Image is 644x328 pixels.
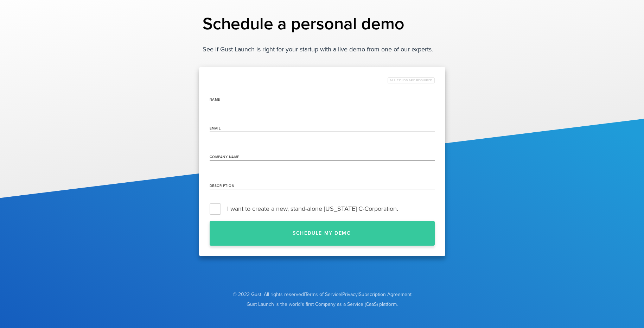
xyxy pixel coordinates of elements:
[210,127,221,130] label: Email
[210,98,220,101] label: name
[210,203,435,214] label: I want to create a new, stand-alone [US_STATE] C-Corporation.
[210,221,435,246] button: Schedule my demo
[206,284,438,315] div: | | |
[342,291,358,297] a: Privacy
[203,14,442,34] h1: Schedule a personal demo
[359,291,412,297] a: Subscription Agreement
[213,301,431,308] span: Gust Launch is the world's first Company as a Service (CaaS) platform.
[210,156,240,159] label: Company Name
[203,45,442,53] p: See if Gust Launch is right for your startup with a live demo from one of our experts.
[305,291,341,297] a: Terms of Service
[210,184,235,188] label: Description
[233,291,304,297] span: © 2022 Gust. All rights reserved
